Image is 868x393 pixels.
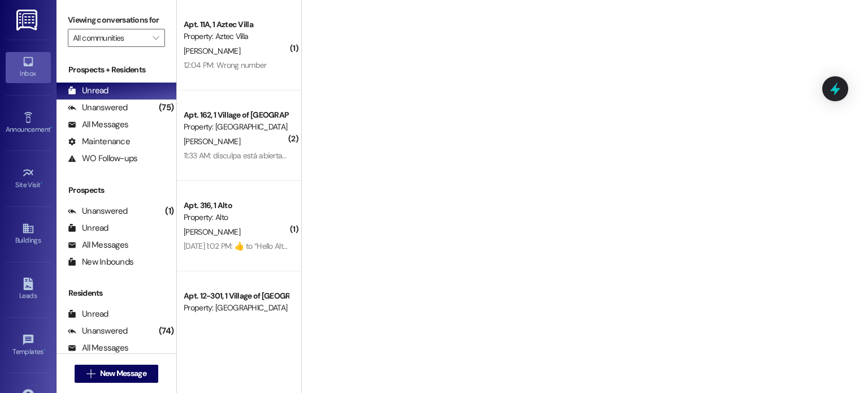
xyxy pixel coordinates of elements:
[68,11,165,29] label: Viewing conversations for
[6,163,51,194] a: Site Visit •
[68,119,128,131] div: All Messages
[16,10,40,31] img: ResiDesk Logo
[6,219,51,249] a: Buildings
[68,342,128,354] div: All Messages
[68,308,108,320] div: Unread
[162,202,176,220] div: (1)
[156,322,176,340] div: (74)
[68,85,108,97] div: Unread
[68,325,128,337] div: Unanswered
[184,109,288,121] div: Apt. 162, 1 Village of [GEOGRAPHIC_DATA]
[68,102,128,114] div: Unanswered
[184,290,288,302] div: Apt. 12-301, 1 Village of [GEOGRAPHIC_DATA]
[184,19,288,31] div: Apt. 11A, 1 Aztec Villa
[184,31,288,42] div: Property: Aztec Villa
[6,52,51,83] a: Inbox
[184,211,288,223] div: Property: Alto
[57,287,176,299] div: Residents
[68,256,133,268] div: New Inbounds
[75,365,158,383] button: New Message
[184,302,288,314] div: Property: [GEOGRAPHIC_DATA]
[184,121,288,133] div: Property: [GEOGRAPHIC_DATA]
[68,205,128,217] div: Unanswered
[184,150,313,161] div: 11:33 AM: disculpa está abierta la ofisina
[184,200,288,211] div: Apt. 316, 1 Alto
[6,330,51,361] a: Templates •
[184,136,240,146] span: [PERSON_NAME]
[57,64,176,76] div: Prospects + Residents
[184,60,267,70] div: 12:04 PM: Wrong number
[86,369,95,378] i: 
[68,136,130,148] div: Maintenance
[50,124,52,132] span: •
[41,179,42,187] span: •
[44,346,45,354] span: •
[153,33,159,42] i: 
[184,46,240,56] span: [PERSON_NAME]
[68,153,137,165] div: WO Follow-ups
[68,222,108,234] div: Unread
[57,184,176,196] div: Prospects
[100,368,146,379] span: New Message
[68,239,128,251] div: All Messages
[6,274,51,305] a: Leads
[156,99,176,116] div: (75)
[73,29,147,47] input: All communities
[184,227,240,237] span: [PERSON_NAME]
